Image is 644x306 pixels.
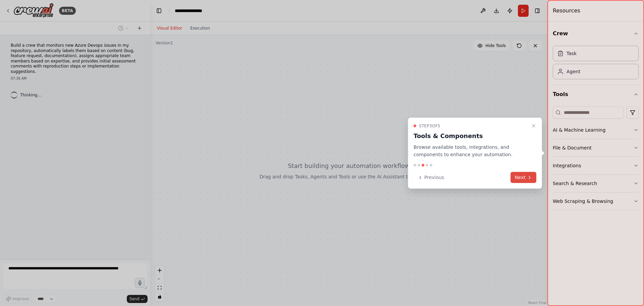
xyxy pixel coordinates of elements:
[419,123,440,128] span: Step 3 of 5
[511,172,536,183] button: Next
[414,143,528,159] p: Browse available tools, integrations, and components to enhance your automation.
[414,131,528,140] h3: Tools & Components
[414,172,448,183] button: Previous
[154,6,164,15] button: Hide left sidebar
[530,122,538,130] button: Close walkthrough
